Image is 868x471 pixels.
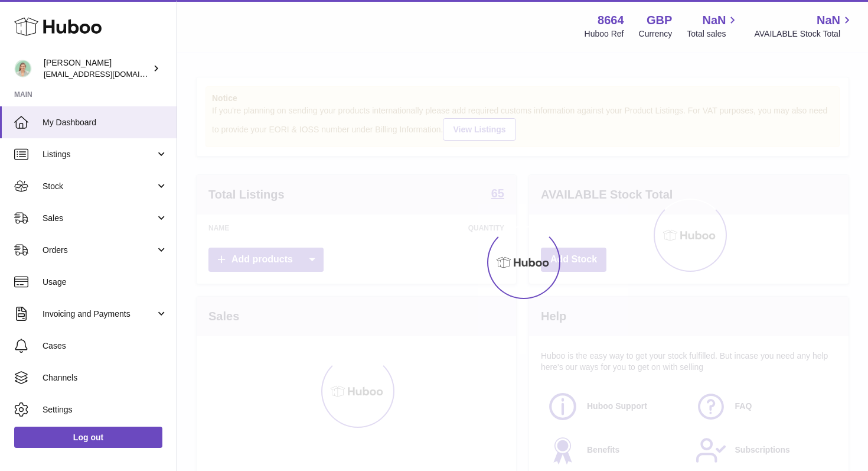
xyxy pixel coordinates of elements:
span: Listings [43,149,155,160]
span: Cases [43,340,168,352]
strong: 8664 [598,12,624,28]
span: Total sales [687,28,739,40]
span: NaN [702,12,726,28]
div: Currency [639,28,673,40]
a: Log out [14,427,162,448]
span: AVAILABLE Stock Total [754,28,854,40]
a: NaN AVAILABLE Stock Total [754,12,854,40]
img: hello@thefacialcuppingexpert.com [14,60,32,77]
div: Huboo Ref [585,28,624,40]
span: Stock [43,181,155,192]
div: [PERSON_NAME] [44,57,150,80]
span: NaN [817,12,840,28]
span: Sales [43,213,155,224]
span: Orders [43,245,155,256]
span: Channels [43,372,168,384]
span: Settings [43,404,168,415]
span: Usage [43,277,168,288]
span: My Dashboard [43,117,168,128]
span: [EMAIL_ADDRESS][DOMAIN_NAME] [44,69,174,79]
strong: GBP [647,12,672,28]
span: Invoicing and Payments [43,308,155,320]
a: NaN Total sales [687,12,739,40]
